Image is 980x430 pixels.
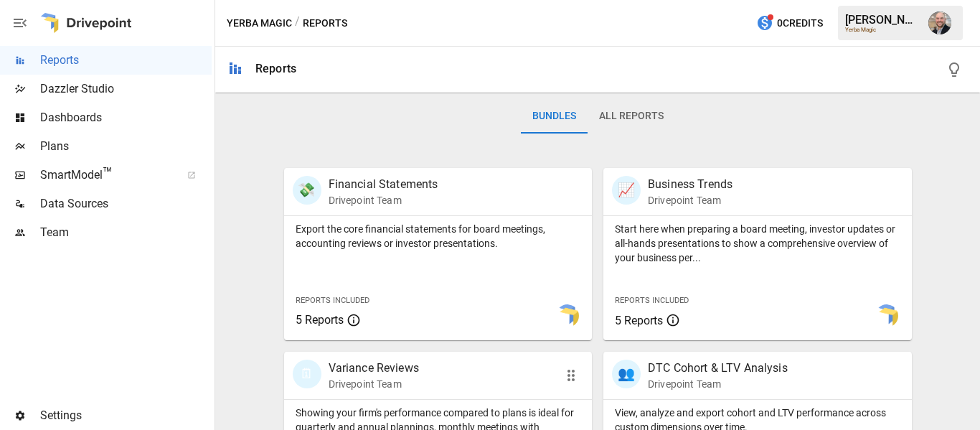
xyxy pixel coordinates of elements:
[329,176,438,193] p: Financial Statements
[296,313,344,327] span: 5 Reports
[612,176,641,205] div: 📈
[928,11,951,34] img: Dustin Jacobson
[588,99,675,134] button: All Reports
[103,164,113,182] span: ™
[615,222,900,265] p: Start here when preparing a board meeting, investor updates or all-hands presentations to show a ...
[615,296,689,305] span: Reports Included
[329,360,419,377] p: Variance Reviews
[920,3,960,43] button: Dustin Jacobson
[40,138,212,155] span: Plans
[845,27,920,33] div: Yerba Magic
[293,360,321,388] div: 🗓
[293,176,321,205] div: 💸
[648,193,732,207] p: Drivepoint Team
[750,10,829,37] button: 0Credits
[296,222,581,251] p: Export the core financial statements for board meetings, accounting reviews or investor presentat...
[40,167,171,184] span: SmartModel
[875,304,898,327] img: smart model
[648,176,732,193] p: Business Trends
[40,407,212,424] span: Settings
[615,314,663,327] span: 5 Reports
[295,14,300,32] div: /
[296,296,369,305] span: Reports Included
[40,52,212,69] span: Reports
[521,99,588,134] button: Bundles
[329,377,419,391] p: Drivepoint Team
[556,304,579,327] img: smart model
[648,360,788,377] p: DTC Cohort & LTV Analysis
[329,193,438,207] p: Drivepoint Team
[845,13,920,27] div: [PERSON_NAME]
[40,109,212,126] span: Dashboards
[777,14,823,32] span: 0 Credits
[40,224,212,241] span: Team
[255,62,296,75] div: Reports
[612,360,641,388] div: 👥
[40,80,212,98] span: Dazzler Studio
[40,195,212,212] span: Data Sources
[648,377,788,391] p: Drivepoint Team
[227,14,292,32] button: Yerba Magic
